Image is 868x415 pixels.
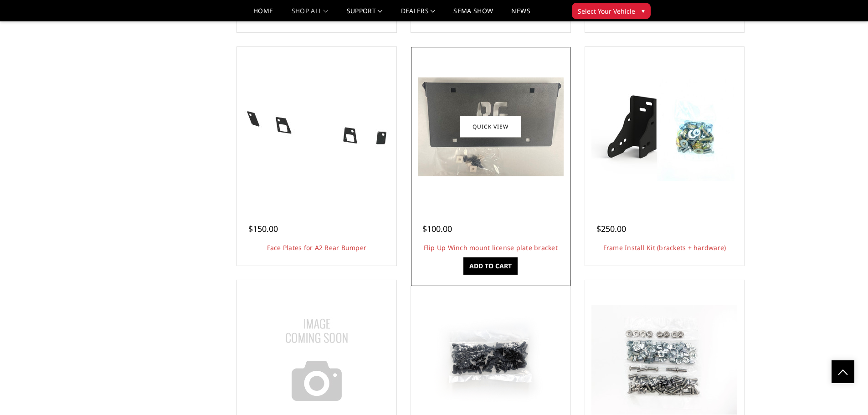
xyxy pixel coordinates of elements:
a: Dealers [401,8,436,21]
span: Select Your Vehicle [578,6,635,16]
a: Flip Up Winch mount license plate bracket [413,49,568,204]
span: $250.00 [596,223,626,234]
a: Frame Install Kit (brackets + hardware) [587,49,742,204]
span: $100.00 [422,223,452,234]
img: Hardware Kit: Black Oxide Stainless Button-Head Bolts [418,305,564,415]
a: Click to Top [832,360,854,383]
a: News [511,8,530,21]
button: Select Your Vehicle [572,3,651,19]
a: Flip Up Winch mount license plate bracket [424,243,558,252]
span: ▾ [642,6,645,15]
a: Support [347,8,383,21]
img: Flip Up Winch mount license plate bracket [418,77,564,176]
a: Home [253,8,273,21]
a: Add to Cart [463,257,518,275]
a: shop all [292,8,329,21]
a: With light holes - with sensor holes With light holes - no sensor holes [239,49,394,204]
img: Frame Install Kit (brackets + hardware) [591,72,737,181]
a: SEMA Show [453,8,493,21]
span: $150.00 [248,223,278,234]
a: Face Plates for A2 Rear Bumper [267,243,367,252]
a: Frame Install Kit (brackets + hardware) [603,243,726,252]
a: Quick view [460,116,521,138]
iframe: Chat Widget [822,371,868,415]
